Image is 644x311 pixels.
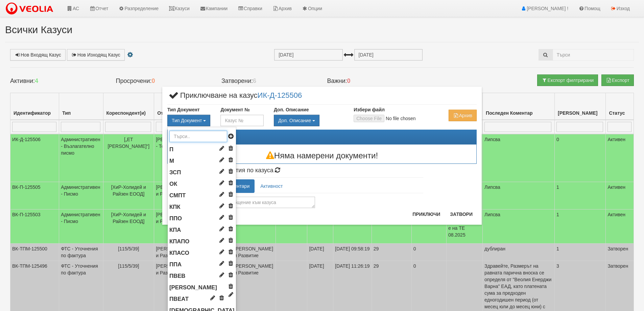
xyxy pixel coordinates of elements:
label: Документ № [220,106,249,113]
span: КПАПО [169,238,189,245]
li: Заявление за смяна/актуализиране на партида [168,167,236,178]
button: Приключи [408,209,444,220]
span: Приключване на казус [167,92,302,104]
li: Писмо [168,144,236,155]
li: Констативен протокол за спиране на отопление [168,247,236,259]
li: Констативен протокол за посещение на абонатна станция [168,224,236,236]
li: Потокол за извеждане от експлоатация на водомер в АС [168,282,236,293]
li: Потокол за въвеждане в експлоатация на апартаментен топломер [168,293,236,305]
div: Двоен клик, за изчистване на избраната стойност. [167,115,210,126]
li: Протокол за профилактика на абонатна станция [168,259,236,270]
li: Свидетелство за метрологична проверка на топломерно устройство [168,190,236,201]
button: Затвори [446,209,477,220]
span: ПВЕАТ [169,296,189,302]
li: Констативен протокол за посещение на клиент [168,201,236,213]
span: П [169,146,173,153]
a: ИК-Д-125506 [258,91,302,99]
button: Архив [449,110,477,121]
input: Търси.. [169,131,227,142]
a: Активност [255,179,288,193]
h3: Няма намерени документи! [168,151,476,160]
span: КПАСО [169,250,189,256]
li: Потокол за въвеждане в експлоатация на водомер в АС [168,270,236,282]
span: ОК [169,181,177,187]
li: Отчетна карта (отчетен лист) [168,178,236,190]
span: Доп. Описание [278,118,311,123]
span: ЗСП [169,169,181,176]
span: М [169,158,174,164]
label: Избери файл [354,106,385,113]
button: Доп. Описание [274,115,319,126]
a: Коментари [220,179,255,193]
label: Доп. Описание [274,106,309,113]
input: Казус № [220,115,263,126]
li: Молба/Жалба/Искане от клиент [168,155,236,167]
label: Тип Документ [167,106,200,113]
li: Констативен протокол за пуск на отопление [168,236,236,247]
button: Тип Документ [167,115,210,126]
span: ППО [169,215,182,222]
span: ППА [169,261,182,268]
li: Протокол за посещение на обект [168,213,236,224]
span: ПВЕВ [169,273,186,279]
span: СМПТ [169,192,186,199]
span: [PERSON_NAME] [169,284,217,291]
h4: Събития по казуса [220,167,423,174]
div: Двоен клик, за изчистване на избраната стойност. [274,115,343,126]
span: Тип Документ [172,118,202,123]
span: КПА [169,227,181,233]
span: КПК [169,204,181,210]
